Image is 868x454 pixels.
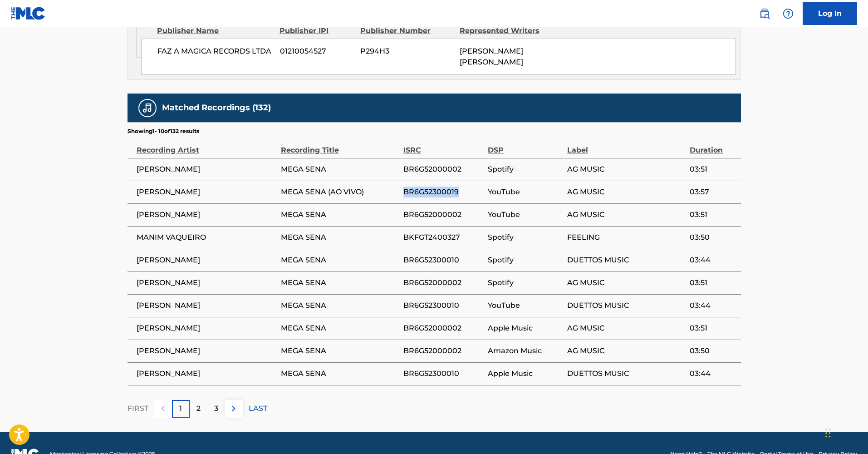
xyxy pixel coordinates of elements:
[281,345,399,356] span: MEGA SENA
[488,255,562,266] span: Spotify
[488,368,562,379] span: Apple Music
[137,368,276,379] span: [PERSON_NAME]
[403,209,484,220] span: BR6G52000002
[137,209,276,220] span: [PERSON_NAME]
[690,135,736,156] div: Duration
[137,187,276,197] span: [PERSON_NAME]
[567,209,685,220] span: AG MUSIC
[567,277,685,288] span: AG MUSIC
[823,410,868,454] iframe: Chat Widget
[567,323,685,334] span: AG MUSIC
[281,209,399,220] span: MEGA SENA
[137,232,276,243] span: MANIM VAQUEIRO
[403,255,484,266] span: BR6G52300010
[281,187,399,197] span: MEGA SENA (AO VIVO)
[690,345,736,356] span: 03:50
[137,277,276,288] span: [PERSON_NAME]
[11,7,46,20] img: MLC Logo
[137,255,276,266] span: [PERSON_NAME]
[403,323,484,334] span: BR6G52000002
[690,232,736,243] span: 03:50
[281,277,399,288] span: MEGA SENA
[128,127,199,135] p: Showing 1 - 10 of 132 results
[214,403,218,414] p: 3
[137,345,276,356] span: [PERSON_NAME]
[567,368,685,379] span: DUETTOS MUSIC
[137,323,276,334] span: [PERSON_NAME]
[403,345,484,356] span: BR6G52000002
[690,209,736,220] span: 03:51
[567,187,685,197] span: AG MUSIC
[137,300,276,311] span: [PERSON_NAME]
[567,164,685,175] span: AG MUSIC
[403,368,484,379] span: BR6G52300010
[280,25,353,36] div: Publisher IPI
[488,232,562,243] span: Spotify
[403,277,484,288] span: BR6G52000002
[825,419,831,447] div: Arrastar
[137,164,276,175] span: [PERSON_NAME]
[690,368,736,379] span: 03:44
[567,232,685,243] span: FEELING
[281,368,399,379] span: MEGA SENA
[567,135,685,156] div: Label
[403,135,484,156] div: ISRC
[157,25,273,36] div: Publisher Name
[249,403,267,414] p: LAST
[567,255,685,266] span: DUETTOS MUSIC
[755,5,774,23] a: Public Search
[823,410,868,454] div: Widget de chat
[403,187,484,197] span: BR6G52300019
[142,103,153,113] img: Matched Recordings
[690,187,736,197] span: 03:57
[157,46,273,57] span: FAZ A MAGICA RECORDS LTDA
[281,255,399,266] span: MEGA SENA
[403,232,484,243] span: BKFGT2400327
[488,209,562,220] span: YouTube
[281,232,399,243] span: MEGA SENA
[690,164,736,175] span: 03:51
[360,25,453,36] div: Publisher Number
[281,164,399,175] span: MEGA SENA
[281,135,399,156] div: Recording Title
[162,103,271,113] h5: Matched Recordings (132)
[779,5,797,23] div: Help
[460,47,523,66] span: [PERSON_NAME] [PERSON_NAME]
[460,25,552,36] div: Represented Writers
[690,277,736,288] span: 03:51
[759,8,770,19] img: search
[196,403,201,414] p: 2
[488,164,562,175] span: Spotify
[803,2,857,25] a: Log In
[567,300,685,311] span: DUETTOS MUSIC
[360,46,453,57] span: P294H3
[488,187,562,197] span: YouTube
[228,403,239,414] img: right
[488,345,562,356] span: Amazon Music
[281,323,399,334] span: MEGA SENA
[403,300,484,311] span: BR6G52300010
[281,300,399,311] span: MEGA SENA
[690,323,736,334] span: 03:51
[690,255,736,266] span: 03:44
[567,345,685,356] span: AG MUSIC
[403,164,484,175] span: BR6G52000002
[179,403,182,414] p: 1
[137,135,276,156] div: Recording Artist
[488,300,562,311] span: YouTube
[280,46,353,57] span: 01210054527
[488,135,562,156] div: DSP
[690,300,736,311] span: 03:44
[128,403,148,414] p: FIRST
[783,8,794,19] img: help
[488,277,562,288] span: Spotify
[488,323,562,334] span: Apple Music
